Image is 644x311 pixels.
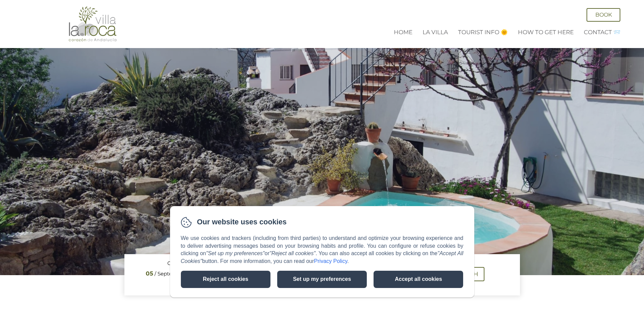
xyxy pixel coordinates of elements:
[374,271,463,288] button: Accept all cookies
[181,235,463,265] p: We use cookies and trackers (including from third parties) to understand and optimize your browsi...
[181,271,270,288] button: Reject all cookies
[206,250,265,256] em: "Set up my preferences"
[181,250,463,264] em: "Accept All Cookies"
[314,258,347,264] a: Privacy Policy
[67,6,118,42] img: Villa La Roca - A fusion of modern and classical Andalucian architecture
[277,271,367,288] button: Set up my preferences
[394,29,412,36] a: Home
[269,250,315,256] em: "Reject all cookies"
[584,29,620,36] a: Contact 📨
[423,29,448,36] a: La Villa
[458,29,508,36] a: Tourist Info 🌞
[518,29,574,36] a: How to get here
[197,217,287,227] span: Our website uses cookies
[587,8,620,22] a: Book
